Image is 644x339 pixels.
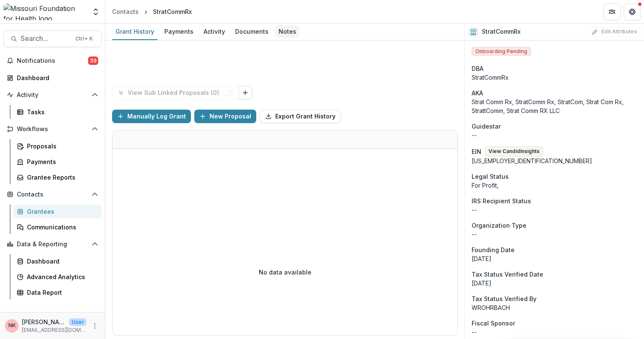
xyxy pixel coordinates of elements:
[27,288,95,297] div: Data Report
[472,245,515,254] span: Founding Date
[472,89,483,97] span: AKA
[472,147,481,156] p: EIN
[472,294,537,303] span: Tax Status Verified By
[27,157,95,166] div: Payments
[259,268,311,277] p: No data available
[3,30,102,47] button: Search...
[27,173,95,182] div: Grantee Reports
[17,57,88,65] span: Notifications
[588,27,641,37] button: Edit Attributes
[472,47,531,56] span: Onboarding Pending
[604,3,620,20] button: Partners
[74,34,94,43] div: Ctrl + K
[128,89,223,97] p: View Sub Linked Proposals ( 0 )
[472,172,509,181] span: Legal Status
[13,204,102,218] a: Grantees
[17,126,88,133] span: Workflows
[472,64,483,73] span: DBA
[472,97,637,115] p: Strat Comm Rx, StratComm Rx, StratCom, Strat Com Rx, StrattComm, Strat Comm RX LLC
[3,237,102,251] button: Open Data & Reporting
[13,155,102,169] a: Payments
[109,5,195,18] nav: breadcrumb
[27,142,95,151] div: Proposals
[88,56,98,65] span: 33
[27,257,95,266] div: Dashboard
[17,73,95,82] div: Dashboard
[3,3,86,20] img: Missouri Foundation for Health logo
[161,24,197,40] a: Payments
[3,71,102,85] a: Dashboard
[13,170,102,184] a: Grantee Reports
[260,110,341,123] button: Export Grant History
[17,191,88,198] span: Contacts
[472,205,637,214] div: --
[13,254,102,268] a: Dashboard
[90,321,100,331] button: More
[472,221,526,230] span: Organization Type
[13,139,102,153] a: Proposals
[472,319,515,328] span: Fiscal Sponsor
[472,156,637,165] div: [US_EMPLOYER_IDENTIFICATION_NUMBER]
[3,54,102,67] button: Notifications33
[232,24,272,40] a: Documents
[3,188,102,201] button: Open Contacts
[232,25,272,38] div: Documents
[472,196,531,205] span: IRS Recipient Status
[90,3,102,20] button: Open entity switcher
[472,230,637,239] p: --
[8,323,16,328] div: Nancy Kelley
[239,86,252,100] button: Link Grants
[624,3,641,20] button: Get Help
[112,25,158,38] div: Grant History
[194,110,256,123] button: New Proposal
[3,88,102,102] button: Open Activity
[472,254,637,263] div: [DATE]
[112,86,239,100] button: View Sub Linked Proposals (0)
[153,7,192,16] div: StratCommRx
[472,73,637,82] div: StratCommRx
[112,7,139,16] div: Contacts
[27,108,95,116] div: Tasks
[472,122,501,131] span: Guidestar
[112,24,158,40] a: Grant History
[200,25,228,38] div: Activity
[112,110,191,123] button: Manually Log Grant
[275,24,300,40] a: Notes
[69,318,86,326] p: User
[472,181,637,190] div: For Profit,
[13,220,102,234] a: Communications
[472,131,637,140] div: --
[482,28,521,35] h2: StratCommRx
[17,91,88,99] span: Activity
[17,241,88,248] span: Data & Reporting
[27,223,95,231] div: Communications
[109,5,142,18] a: Contacts
[472,270,543,279] span: Tax Status Verified Date
[472,279,637,288] p: [DATE]
[275,25,300,38] div: Notes
[472,328,637,336] div: --
[27,207,95,216] div: Grantees
[3,122,102,136] button: Open Workflows
[13,285,102,299] a: Data Report
[27,272,95,281] div: Advanced Analytics
[22,326,86,334] p: [EMAIL_ADDRESS][DOMAIN_NAME]
[22,317,66,326] p: [PERSON_NAME]
[200,24,228,40] a: Activity
[485,146,543,156] button: View CandidInsights
[21,35,70,43] span: Search...
[13,105,102,119] a: Tasks
[472,303,637,312] p: WROHRBACH
[161,25,197,38] div: Payments
[13,270,102,284] a: Advanced Analytics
